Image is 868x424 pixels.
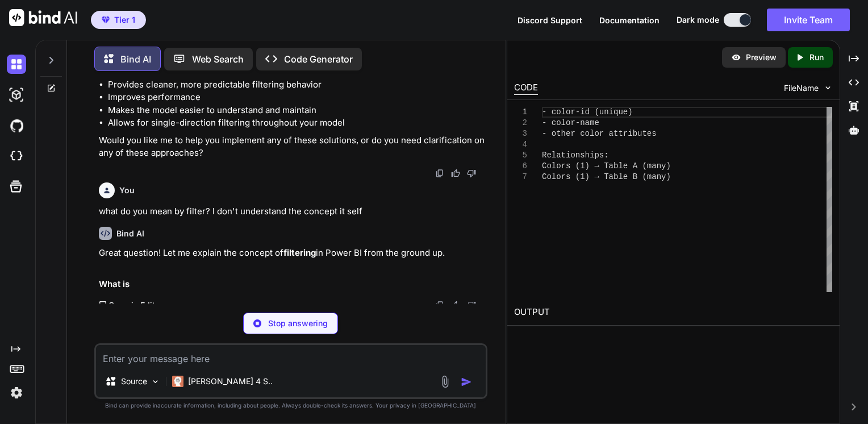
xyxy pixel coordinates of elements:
span: Documentation [599,15,660,25]
span: - other color attributes [542,129,657,138]
span: Colors (1) → Table A (many) [542,161,671,171]
span: - color-id (unique) [542,107,633,117]
div: 4 [514,139,527,150]
h6: You [119,185,135,196]
li: Allows for single-direction filtering throughout your model [108,117,486,130]
div: 6 [514,161,527,172]
span: - color-name [542,118,599,127]
h6: Bind AI [116,228,144,239]
p: Bind AI [120,52,151,66]
img: dislike [467,301,476,310]
img: attachment [439,375,452,388]
p: Preview [746,52,777,63]
img: copy [435,169,444,178]
p: Great question! Let me explain the concept of in Power BI from the ground up. [99,247,486,260]
div: 7 [514,172,527,182]
span: Relationships: [542,151,609,160]
p: Source [121,376,147,387]
img: Claude 4 Sonnet [172,376,183,387]
li: Provides cleaner, more predictable filtering behavior [108,78,486,92]
p: Code Generator [284,52,353,66]
img: copy [435,301,444,310]
button: Invite Team [767,9,850,31]
img: preview [731,52,741,63]
h2: OUTPUT [507,299,839,326]
button: Documentation [599,14,660,26]
span: Discord Support [518,15,582,25]
div: CODE [514,81,538,95]
h2: What is [99,278,486,291]
p: Would you like me to help you implement any of these solutions, or do you need clarification on a... [99,134,486,160]
span: Dark mode [677,14,719,26]
p: Bind can provide inaccurate information, including about people. Always double-check its answers.... [94,401,488,410]
img: like [451,301,460,310]
img: darkChat [7,55,26,74]
p: Web Search [192,52,244,66]
button: Discord Support [518,14,582,26]
span: Tier 1 [114,14,135,26]
span: FileName [784,82,819,94]
p: Run [809,52,824,63]
img: like [451,169,460,178]
span: Colors (1) → Table B (many) [542,172,671,181]
img: Bind AI [9,9,77,26]
img: premium [102,16,110,23]
img: cloudideIcon [7,147,26,166]
p: [PERSON_NAME] 4 S.. [188,376,273,387]
img: Pick Models [151,377,160,386]
button: premiumTier 1 [91,11,146,29]
p: Open in Editor [108,300,162,311]
img: chevron down [823,83,833,93]
strong: filtering [283,247,316,258]
img: darkAi-studio [7,85,26,105]
div: 3 [514,128,527,139]
div: 2 [514,118,527,128]
img: dislike [467,169,476,178]
img: settings [7,383,26,402]
p: what do you mean by filter? I don't understand the concept it self [99,205,486,218]
div: 5 [514,150,527,161]
li: Makes the model easier to understand and maintain [108,104,486,117]
img: githubDark [7,116,26,135]
p: Stop answering [268,318,328,329]
li: Improves performance [108,91,486,104]
div: 1 [514,107,527,118]
img: icon [461,376,472,388]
